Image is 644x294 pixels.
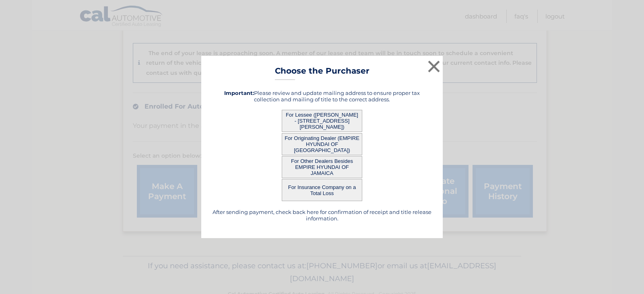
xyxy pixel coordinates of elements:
button: For Insurance Company on a Total Loss [282,179,362,201]
button: For Lessee ([PERSON_NAME] - [STREET_ADDRESS][PERSON_NAME]) [282,110,362,132]
button: × [426,58,442,74]
strong: Important: [224,90,254,96]
h3: Choose the Purchaser [275,66,369,80]
button: For Other Dealers Besides EMPIRE HYUNDAI OF JAMAICA [282,156,362,178]
button: For Originating Dealer (EMPIRE HYUNDAI OF [GEOGRAPHIC_DATA]) [282,133,362,155]
h5: After sending payment, check back here for confirmation of receipt and title release information. [211,209,433,222]
h5: Please review and update mailing address to ensure proper tax collection and mailing of title to ... [211,90,433,103]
